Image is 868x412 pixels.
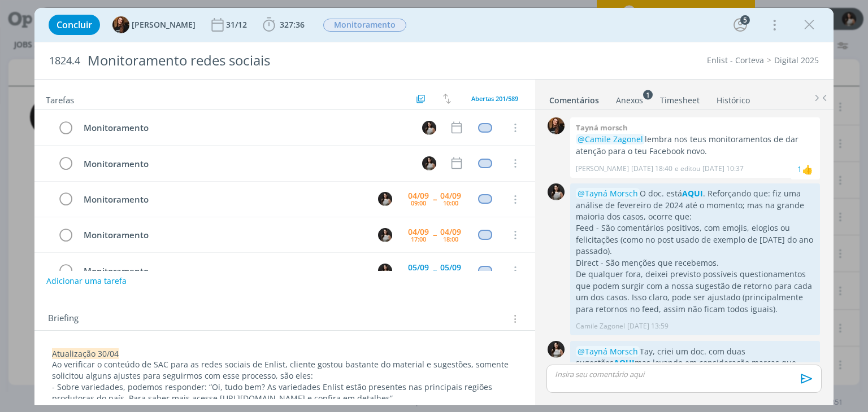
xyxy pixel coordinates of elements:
[443,94,451,104] img: arrow-down-up.svg
[79,228,367,242] div: Monitoramento
[627,321,669,331] span: [DATE] 13:59
[48,312,79,326] span: Briefing
[576,257,814,269] p: Direct - São menções que recebemos.
[576,188,814,222] p: O doc. está . Reforçando que: fiz uma análise de fevereiro de 2024 até o momento; mas na grande m...
[576,164,629,174] p: [PERSON_NAME]
[549,90,600,106] a: Comentários
[112,16,196,33] button: T[PERSON_NAME]
[643,90,653,99] sup: 1
[377,226,394,243] button: C
[740,15,750,25] div: 5
[443,200,458,206] div: 10:00
[440,264,461,271] div: 05/09
[682,188,703,199] a: AQUI
[378,228,392,242] img: C
[616,95,643,106] div: Anexos
[83,47,493,74] div: Monitoramento redes sociais
[408,192,429,200] div: 04/09
[377,262,394,279] button: C
[79,157,411,171] div: Monitoramento
[802,163,813,176] div: Camile Zagonel
[578,188,638,199] span: @Tayná Morsch
[132,21,196,29] span: [PERSON_NAME]
[797,163,802,175] div: 1
[52,382,494,404] span: - Sobre variedades, podemos responder: “Oi, tudo bem? As variedades Enlist estão presentes nas pr...
[323,19,406,32] span: Monitoramento
[576,321,625,331] p: Camile Zagonel
[731,16,749,34] button: 5
[576,134,814,157] p: lembra nos teus monitoramentos de dar atenção para o teu Facebook novo.
[576,222,814,257] p: Feed - São comentários positivos, com emojis, elogios ou felicitações (como no post usado de exem...
[323,18,407,32] button: Monitoramento
[79,192,367,207] div: Monitoramento
[443,236,458,242] div: 18:00
[57,20,92,29] span: Concluir
[576,122,628,133] b: Tayná morsch
[440,228,461,236] div: 04/09
[548,341,565,358] img: C
[411,236,426,242] div: 17:00
[631,164,672,174] span: [DATE] 18:40
[52,348,119,359] span: Atualização 30/04
[548,117,565,134] img: T
[408,264,429,271] div: 05/09
[408,228,429,236] div: 04/09
[377,191,394,208] button: C
[707,55,764,65] a: Enlist - Corteva
[260,16,307,34] button: 327:36
[49,15,100,35] button: Concluir
[226,21,249,29] div: 31/12
[433,266,436,274] span: --
[422,156,436,170] img: C
[702,164,744,174] span: [DATE] 10:37
[378,264,392,278] img: C
[548,183,565,200] img: C
[421,155,438,172] button: C
[52,359,511,381] span: Ao verificar o conteúdo de SAC para as redes sociais de Enlist, cliente gostou bastante do materi...
[378,192,392,206] img: C
[34,8,833,405] div: dialog
[614,357,635,368] a: AQUI
[79,121,411,135] div: Monitoramento
[433,195,436,203] span: --
[576,269,814,315] p: De qualquer fora, deixei previsto possíveis questionamentos que podem surgir com a nossa sugestão...
[79,264,367,278] div: Monitoramento
[675,164,700,174] span: e editou
[421,119,438,136] button: C
[659,90,700,106] a: Timesheet
[280,19,305,30] span: 327:36
[46,271,127,291] button: Adicionar uma tarefa
[49,55,80,67] span: 1824.4
[411,200,426,206] div: 09:00
[433,231,436,239] span: --
[440,192,461,200] div: 04/09
[716,90,750,106] a: Histórico
[578,134,643,144] span: @Camile Zagonel
[578,346,638,357] span: @Tayná Morsch
[774,55,819,65] a: Digital 2025
[471,94,518,103] span: Abertas 201/589
[422,121,436,135] img: C
[112,16,129,33] img: T
[46,92,74,106] span: Tarefas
